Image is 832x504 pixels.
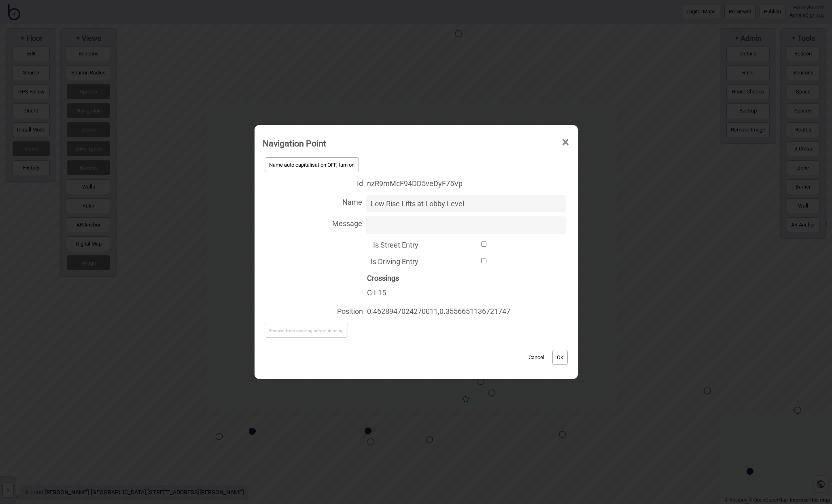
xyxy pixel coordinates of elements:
[263,193,362,210] span: Name
[367,304,565,319] span: 0.4628947024270011 , 0.3556651136721747
[561,129,570,156] span: ×
[524,350,548,365] button: Cancel
[366,216,566,234] input: Message
[269,328,344,333] span: Remove from crossing before deleting
[367,274,399,282] strong: Crossings
[366,195,566,212] input: Name
[367,286,565,300] div: G-L15
[265,323,348,338] button: Remove from crossing before deleting
[422,241,545,247] input: Is Street Entry
[367,176,565,191] span: nzR9mMcF94DD5veDyF75Vp
[265,157,359,172] button: Name auto capitalisation OFF, turn on
[552,350,568,365] button: Ok
[263,174,363,191] span: Id
[263,252,418,269] span: Is Driving Entry
[263,135,326,152] div: Navigation Point
[263,236,418,252] span: Is Street Entry
[263,214,362,231] span: Message
[263,302,363,319] span: Position
[422,258,545,263] input: Is Driving Entry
